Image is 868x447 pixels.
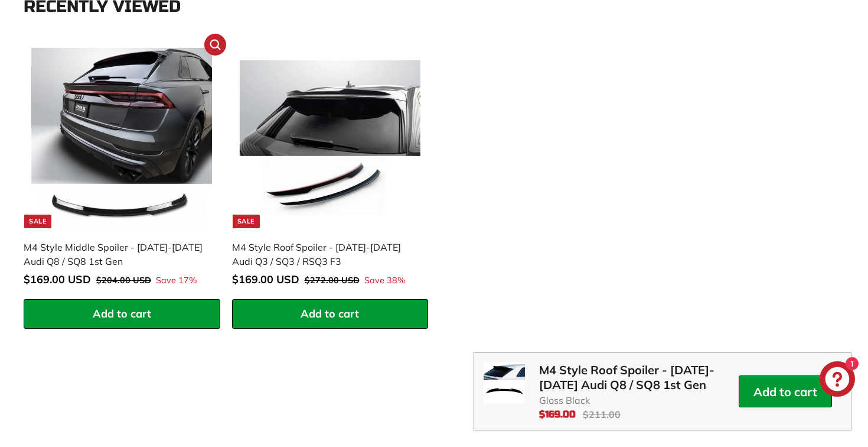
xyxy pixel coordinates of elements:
[232,273,299,286] span: $169.00 USD
[233,215,260,228] div: Sale
[96,275,151,286] span: $204.00 USD
[93,307,151,320] span: Add to cart
[24,240,208,268] div: M4 Style Middle Spoiler - [DATE]-[DATE] Audi Q8 / SQ8 1st Gen
[484,362,525,404] img: audi q8 spoiler
[24,273,91,286] span: $169.00 USD
[156,274,197,287] span: Save 17%
[539,409,576,420] sale-price: $169.00
[24,299,220,329] button: Add to cart
[539,362,739,392] span: M4 Style Roof Spoiler - [DATE]-[DATE] Audi Q8 / SQ8 1st Gen
[232,40,429,299] a: Sale M4 Style Roof Spoiler - [DATE]-[DATE] Audi Q3 / SQ3 / RSQ3 F3 Save 38%
[24,215,51,228] div: Sale
[305,275,360,286] span: $272.00 USD
[816,361,859,400] inbox-online-store-chat: Shopify online store chat
[583,409,621,420] compare-at-price: $211.00
[232,240,417,268] div: M4 Style Roof Spoiler - [DATE]-[DATE] Audi Q3 / SQ3 / RSQ3 F3
[539,394,739,406] span: Gloss Black
[24,40,220,299] a: Sale M4 Style Middle Spoiler - [DATE]-[DATE] Audi Q8 / SQ8 1st Gen Save 17%
[753,384,817,399] button-content: Add to cart
[364,274,405,287] span: Save 38%
[739,375,832,407] button: Add to cart
[232,299,429,329] button: Add to cart
[301,307,359,320] span: Add to cart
